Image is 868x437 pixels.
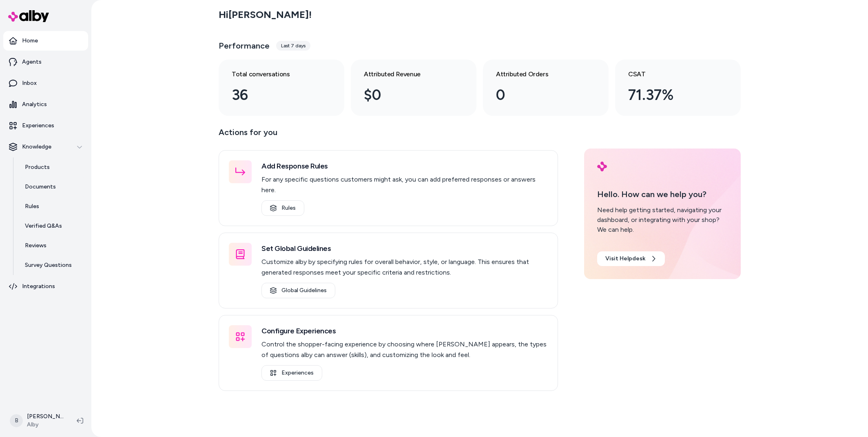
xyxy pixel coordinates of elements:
[25,202,39,211] p: Rules
[3,52,88,72] a: Agents
[261,243,548,254] h3: Set Global Guidelines
[22,37,38,45] p: Home
[3,277,88,296] a: Integrations
[10,414,23,427] span: B
[22,122,54,130] p: Experiences
[8,10,49,22] img: alby Logo
[615,60,741,116] a: CSAT 71.37%
[351,60,476,116] a: Attributed Revenue $0
[17,255,88,275] a: Survey Questions
[261,325,548,337] h3: Configure Experiences
[364,84,450,106] div: $0
[3,137,88,157] button: Knowledge
[25,261,72,269] p: Survey Questions
[232,69,318,79] h3: Total conversations
[597,251,665,266] a: Visit Helpdesk
[261,200,304,216] a: Rules
[219,60,344,116] a: Total conversations 36
[219,126,558,145] p: Actions for you
[25,222,62,230] p: Verified Q&As
[22,143,51,151] p: Knowledge
[17,216,88,236] a: Verified Q&As
[276,41,310,51] div: Last 7 days
[22,282,55,291] p: Integrations
[597,205,728,235] div: Need help getting started, navigating your dashboard, or integrating with your shop? We can help.
[25,163,50,171] p: Products
[628,84,715,106] div: 71.37%
[17,197,88,216] a: Rules
[483,60,609,116] a: Attributed Orders 0
[22,58,42,66] p: Agents
[17,157,88,177] a: Products
[261,339,548,360] p: Control the shopper-facing experience by choosing where [PERSON_NAME] appears, the types of quest...
[25,242,46,250] p: Reviews
[628,69,715,79] h3: CSAT
[3,73,88,93] a: Inbox
[219,9,312,21] h2: Hi [PERSON_NAME] !
[261,160,548,172] h3: Add Response Rules
[597,162,607,171] img: alby Logo
[261,283,335,298] a: Global Guidelines
[496,84,582,106] div: 0
[364,69,450,79] h3: Attributed Revenue
[261,365,322,381] a: Experiences
[232,84,318,106] div: 36
[25,183,56,191] p: Documents
[22,100,47,109] p: Analytics
[17,177,88,197] a: Documents
[3,116,88,135] a: Experiences
[3,31,88,51] a: Home
[17,236,88,255] a: Reviews
[27,421,64,429] span: Alby
[219,40,270,51] h3: Performance
[5,408,70,434] button: B[PERSON_NAME]Alby
[22,79,37,87] p: Inbox
[261,174,548,195] p: For any specific questions customers might ask, you can add preferred responses or answers here.
[27,413,64,421] p: [PERSON_NAME]
[597,188,728,200] p: Hello. How can we help you?
[3,95,88,114] a: Analytics
[496,69,582,79] h3: Attributed Orders
[261,257,548,278] p: Customize alby by specifying rules for overall behavior, style, or language. This ensures that ge...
